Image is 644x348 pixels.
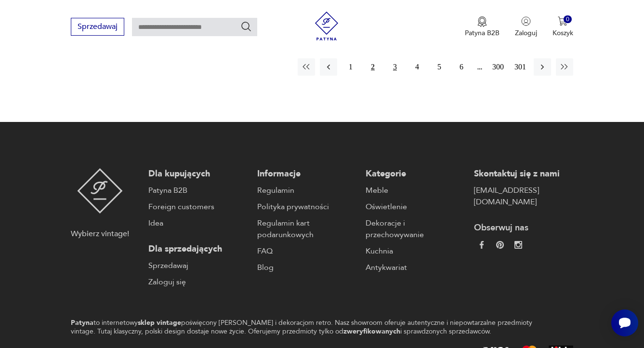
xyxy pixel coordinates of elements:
a: [EMAIL_ADDRESS][DOMAIN_NAME] [474,185,573,208]
a: Meble [366,185,464,196]
a: Oświetlenie [366,201,464,213]
button: 300 [489,58,507,76]
a: Antykwariat [366,262,464,273]
div: 0 [564,15,572,24]
button: 4 [408,58,426,76]
p: Dla sprzedających [148,243,247,255]
a: Sprzedawaj [148,260,247,271]
p: Obserwuj nas [474,222,573,234]
a: Blog [257,262,356,273]
a: Dekoracje i przechowywanie [366,217,464,241]
img: c2fd9cf7f39615d9d6839a72ae8e59e5.webp [514,241,522,249]
button: Zaloguj [515,16,537,38]
strong: Patyna [71,318,93,327]
button: 3 [386,58,404,76]
a: Idea [148,217,247,229]
button: 0Koszyk [552,16,573,38]
p: Informacje [257,168,356,180]
strong: sklep vintage [138,318,181,327]
p: Dla kupujących [148,168,247,180]
a: Polityka prywatności [257,201,356,213]
a: Foreign customers [148,201,247,213]
p: to internetowy poświęcony [PERSON_NAME] i dekoracjom retro. Nasz showroom oferuje autentyczne i n... [71,319,539,336]
button: 5 [431,58,448,76]
p: Zaloguj [515,28,537,38]
img: Ikonka użytkownika [521,16,531,26]
p: Patyna B2B [465,28,499,38]
p: Wybierz vintage! [71,228,129,240]
button: Sprzedawaj [71,18,124,36]
img: Patyna - sklep z meblami i dekoracjami vintage [77,168,123,214]
a: Patyna B2B [148,185,247,196]
img: da9060093f698e4c3cedc1453eec5031.webp [478,241,486,249]
img: 37d27d81a828e637adc9f9cb2e3d3a8a.webp [496,241,504,249]
strong: zweryfikowanych [343,327,400,336]
img: Patyna - sklep z meblami i dekoracjami vintage [312,12,341,40]
button: 2 [364,58,381,76]
button: Szukaj [240,21,252,32]
a: Regulamin kart podarunkowych [257,217,356,241]
iframe: Smartsupp widget button [611,309,638,336]
a: FAQ [257,245,356,257]
img: Ikona koszyka [558,16,567,26]
a: Kuchnia [366,245,464,257]
p: Kategorie [366,168,464,180]
img: Ikona medalu [477,16,487,27]
button: Patyna B2B [465,16,499,38]
a: Ikona medaluPatyna B2B [465,16,499,38]
a: Sprzedawaj [71,24,124,31]
a: Regulamin [257,185,356,196]
button: 6 [453,58,470,76]
p: Skontaktuj się z nami [474,168,573,180]
button: 1 [342,58,359,76]
p: Koszyk [552,28,573,38]
button: 301 [512,58,529,76]
a: Zaloguj się [148,276,247,288]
